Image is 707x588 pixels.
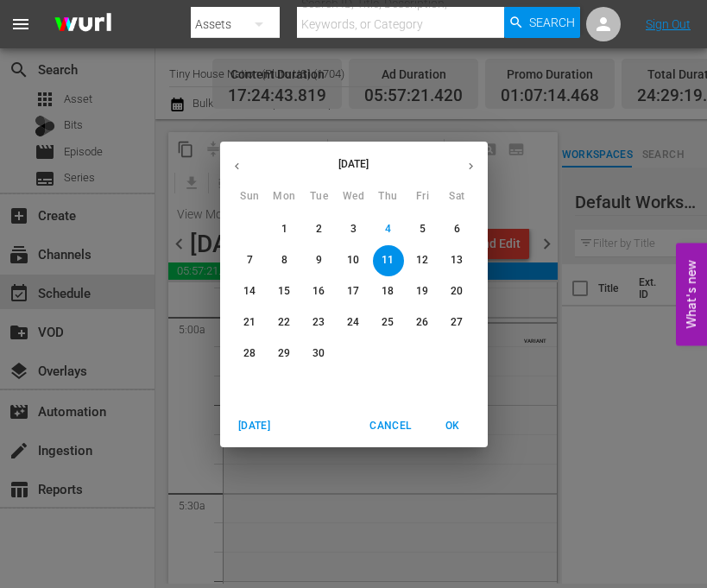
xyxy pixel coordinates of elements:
p: 18 [382,284,394,299]
p: 28 [243,346,256,361]
button: 16 [304,276,335,307]
button: 23 [304,307,335,338]
p: 30 [312,346,325,361]
button: 30 [304,338,335,370]
button: 9 [304,245,335,276]
p: 25 [382,315,394,330]
p: 7 [247,253,253,268]
span: Sat [442,188,473,205]
button: Cancel [363,412,418,440]
span: Sun [235,188,266,205]
button: 15 [269,276,300,307]
p: 11 [382,253,394,268]
span: Mon [269,188,300,205]
p: 24 [347,315,359,330]
span: Search [529,7,575,38]
button: 2 [304,214,335,245]
button: 4 [373,214,404,245]
button: [DATE] [227,412,282,440]
p: 12 [416,253,428,268]
p: 16 [312,284,325,299]
p: 4 [385,222,391,237]
p: 17 [347,284,359,299]
p: 26 [416,315,428,330]
p: 8 [281,253,287,268]
p: 9 [316,253,322,268]
p: 10 [347,253,359,268]
span: Cancel [369,417,411,435]
a: Sign Out [646,17,691,31]
button: 28 [235,338,266,370]
button: 20 [442,276,473,307]
button: 8 [269,245,300,276]
p: 13 [451,253,463,268]
button: 22 [269,307,300,338]
span: Tue [304,188,335,205]
span: OK [432,417,474,435]
button: 10 [338,245,369,276]
img: ans4CAIJ8jUAAAAAAAAAAAAAAAAAAAAAAAAgQb4GAAAAAAAAAAAAAAAAAAAAAAAAJMjXAAAAAAAAAAAAAAAAAAAAAAAAgAT5G... [41,4,124,45]
button: 24 [338,307,369,338]
p: 1 [281,222,287,237]
button: 7 [235,245,266,276]
p: 20 [451,284,463,299]
p: [DATE] [254,156,454,172]
button: 13 [442,245,473,276]
button: 6 [442,214,473,245]
p: 22 [278,315,290,330]
button: 18 [373,276,404,307]
span: menu [10,14,31,35]
p: 23 [312,315,325,330]
p: 19 [416,284,428,299]
button: 14 [235,276,266,307]
p: 2 [316,222,322,237]
button: 25 [373,307,404,338]
button: 12 [407,245,439,276]
button: OK [426,412,481,440]
button: Open Feedback Widget [676,243,707,345]
p: 6 [454,222,460,237]
button: 29 [269,338,300,370]
p: 15 [278,284,290,299]
p: 14 [243,284,256,299]
button: 21 [235,307,266,338]
button: 5 [407,214,439,245]
button: 1 [269,214,300,245]
button: 19 [407,276,439,307]
p: 29 [278,346,290,361]
span: Fri [407,188,439,205]
span: Wed [338,188,369,205]
button: 3 [338,214,369,245]
span: [DATE] [234,417,275,435]
p: 5 [420,222,426,237]
button: 27 [442,307,473,338]
p: 27 [451,315,463,330]
p: 3 [350,222,357,237]
span: Thu [373,188,404,205]
button: 17 [338,276,369,307]
button: 11 [373,245,404,276]
p: 21 [243,315,256,330]
button: 26 [407,307,439,338]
